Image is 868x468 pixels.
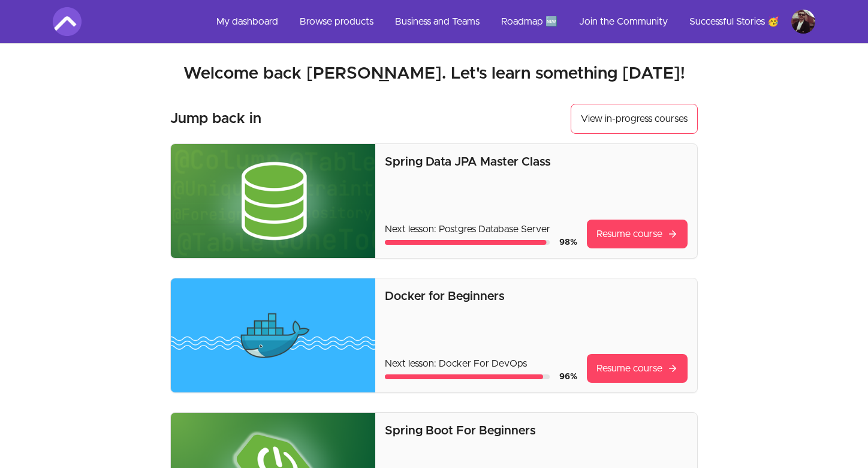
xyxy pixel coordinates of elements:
[207,7,815,36] nav: Main
[492,7,567,36] a: Roadmap 🆕
[170,109,261,128] h3: Jump back in
[385,356,577,371] p: Next lesson: Docker For DevOps
[385,240,550,245] div: Course progress
[559,373,577,381] span: 96 %
[53,7,82,36] img: Amigoscode logo
[290,7,383,36] a: Browse products
[791,10,815,34] img: Profile image for Vlad
[385,222,577,236] p: Next lesson: Postgres Database Server
[385,374,550,379] div: Course progress
[587,354,688,383] a: Resume course
[385,7,489,36] a: Business and Teams
[385,288,688,305] p: Docker for Beginners
[680,7,789,36] a: Successful Stories 🥳
[569,7,677,36] a: Join the Community
[53,63,815,85] h2: Welcome back [PERSON_NAME]. Let's learn something [DATE]!
[571,104,698,134] a: View in-progress courses
[207,7,288,36] a: My dashboard
[171,278,375,392] img: Product image for Docker for Beginners
[559,238,577,247] span: 98 %
[171,144,375,258] img: Product image for Spring Data JPA Master Class
[385,154,688,170] p: Spring Data JPA Master Class
[587,220,688,248] a: Resume course
[385,422,688,439] p: Spring Boot For Beginners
